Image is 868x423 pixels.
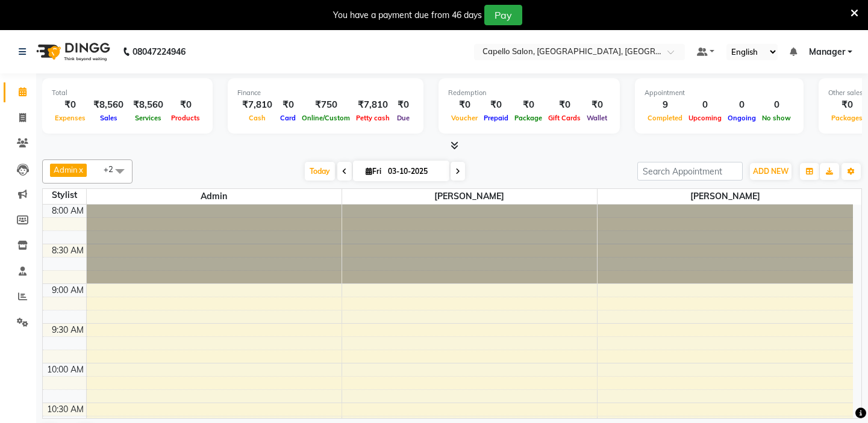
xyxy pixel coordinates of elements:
div: 0 [759,98,794,112]
span: Manager [809,46,845,58]
div: ₹0 [277,98,299,112]
div: ₹0 [511,98,545,112]
span: Gift Cards [545,114,584,122]
div: ₹7,810 [353,98,393,112]
div: Appointment [645,88,794,98]
span: Due [394,114,413,122]
input: Search Appointment [637,162,743,181]
div: 0 [685,98,725,112]
span: Admin [54,165,78,174]
span: Voucher [448,114,481,122]
div: 9 [645,98,685,112]
div: ₹0 [481,98,511,112]
span: Petty cash [353,114,393,122]
div: Stylist [43,189,86,202]
div: 10:00 AM [45,363,86,376]
span: Products [168,114,203,122]
span: Admin [87,189,342,204]
span: Online/Custom [299,114,353,122]
span: Services [132,114,164,122]
span: Prepaid [481,114,511,122]
div: ₹0 [52,98,89,112]
div: ₹750 [299,98,353,112]
span: Fri [363,167,384,176]
div: ₹0 [828,98,866,112]
span: [PERSON_NAME] [598,189,853,204]
span: ADD NEW [753,167,788,176]
div: ₹0 [545,98,584,112]
img: logo [31,35,113,69]
span: No show [759,114,794,122]
a: x [78,165,83,174]
span: Ongoing [725,114,759,122]
b: 08047224946 [133,35,186,69]
span: Expenses [52,114,89,122]
div: Finance [237,88,414,98]
div: ₹0 [584,98,610,112]
div: 0 [725,98,759,112]
div: 10:30 AM [45,403,86,416]
div: 9:00 AM [49,284,86,297]
div: 9:30 AM [49,324,86,336]
div: ₹8,560 [89,98,128,112]
div: 8:30 AM [49,244,86,257]
span: [PERSON_NAME] [342,189,597,204]
span: Sales [97,114,120,122]
div: You have a payment due from 46 days [333,9,482,22]
span: +2 [104,164,122,174]
div: ₹8,560 [128,98,168,112]
div: ₹0 [448,98,481,112]
span: Package [511,114,545,122]
span: Today [305,162,335,181]
div: Total [52,88,203,98]
div: Redemption [448,88,610,98]
div: 8:00 AM [49,205,86,217]
div: ₹7,810 [237,98,277,112]
span: Packages [828,114,866,122]
span: Upcoming [685,114,725,122]
div: ₹0 [393,98,414,112]
input: 2025-10-03 [384,162,445,181]
span: Completed [645,114,685,122]
span: Cash [246,114,269,122]
span: Wallet [584,114,610,122]
button: Pay [484,5,522,25]
span: Card [277,114,299,122]
button: ADD NEW [750,163,792,180]
div: ₹0 [168,98,203,112]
